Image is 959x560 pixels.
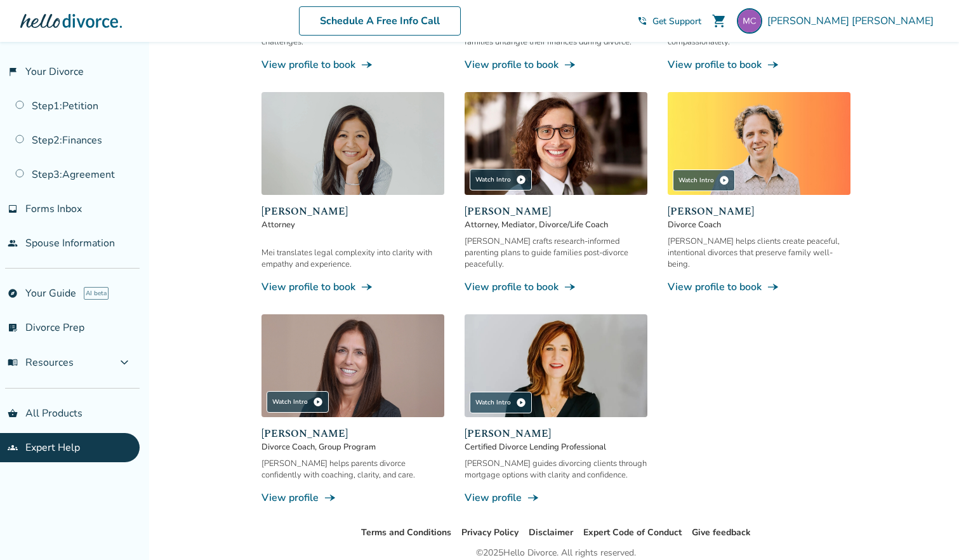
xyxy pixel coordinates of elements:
a: View profile to bookline_end_arrow_notch [668,280,850,294]
span: flag_2 [8,67,18,77]
span: groups [8,443,18,453]
span: [PERSON_NAME] [668,204,850,219]
a: View profile to bookline_end_arrow_notch [261,280,444,294]
a: Privacy Policy [461,526,519,538]
img: Testing CA [737,8,762,34]
span: play_circle [516,175,526,185]
a: Schedule A Free Info Call [299,6,461,36]
a: Expert Code of Conduct [583,526,682,538]
a: View profile to bookline_end_arrow_notch [668,58,850,72]
img: Alex Glassmann [465,92,647,195]
span: AI beta [84,287,109,300]
div: Watch Intro [470,392,532,413]
span: [PERSON_NAME] [PERSON_NAME] [767,14,939,28]
span: Certified Divorce Lending Professional [465,441,647,453]
li: Disclaimer [529,525,573,540]
span: Resources [8,356,74,370]
img: James Traub [668,92,850,195]
span: phone_in_talk [637,16,647,26]
span: line_end_arrow_notch [767,281,779,293]
img: Tami Wollensak [465,314,647,417]
li: Give feedback [692,525,751,540]
span: play_circle [313,397,323,407]
span: shopping_basket [8,408,18,418]
span: play_circle [516,397,526,408]
div: Mei translates legal complexity into clarity with empathy and experience. [261,247,444,270]
span: [PERSON_NAME] [261,426,444,441]
span: people [8,238,18,248]
span: inbox [8,204,18,214]
div: [PERSON_NAME] helps clients create peaceful, intentional divorces that preserve family well-being. [668,236,850,270]
div: Watch Intro [470,169,532,190]
span: list_alt_check [8,323,18,333]
span: [PERSON_NAME] [261,204,444,219]
img: Jill Kaufman [261,314,444,417]
span: expand_more [117,355,132,370]
span: [PERSON_NAME] [465,204,647,219]
span: line_end_arrow_notch [527,491,539,504]
span: Attorney [261,219,444,230]
a: View profile to bookline_end_arrow_notch [261,58,444,72]
span: Divorce Coach [668,219,850,230]
a: View profile to bookline_end_arrow_notch [465,58,647,72]
span: line_end_arrow_notch [324,491,336,504]
a: Terms and Conditions [361,526,451,538]
span: [PERSON_NAME] [465,426,647,441]
span: Get Support [652,15,701,27]
span: line_end_arrow_notch [564,281,576,293]
div: [PERSON_NAME] helps parents divorce confidently with coaching, clarity, and care. [261,458,444,481]
div: Watch Intro [267,391,329,413]
span: line_end_arrow_notch [767,58,779,71]
div: [PERSON_NAME] guides divorcing clients through mortgage options with clarity and confidence. [465,458,647,481]
a: View profileline_end_arrow_notch [465,491,647,505]
span: Forms Inbox [25,202,82,216]
span: line_end_arrow_notch [360,58,373,71]
span: Divorce Coach, Group Program [261,441,444,453]
a: View profileline_end_arrow_notch [261,491,444,505]
span: shopping_cart [711,13,727,29]
iframe: Chat Widget [896,499,959,560]
a: View profile to bookline_end_arrow_notch [465,280,647,294]
span: explore [8,288,18,298]
a: phone_in_talkGet Support [637,15,701,27]
img: Mei Shih [261,92,444,195]
span: line_end_arrow_notch [564,58,576,71]
span: play_circle [719,175,729,185]
span: line_end_arrow_notch [360,281,373,293]
div: [PERSON_NAME] crafts research-informed parenting plans to guide families post-divorce peacefully. [465,236,647,270]
span: Attorney, Mediator, Divorce/Life Coach [465,219,647,230]
div: Watch Intro [673,170,735,191]
span: menu_book [8,357,18,368]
